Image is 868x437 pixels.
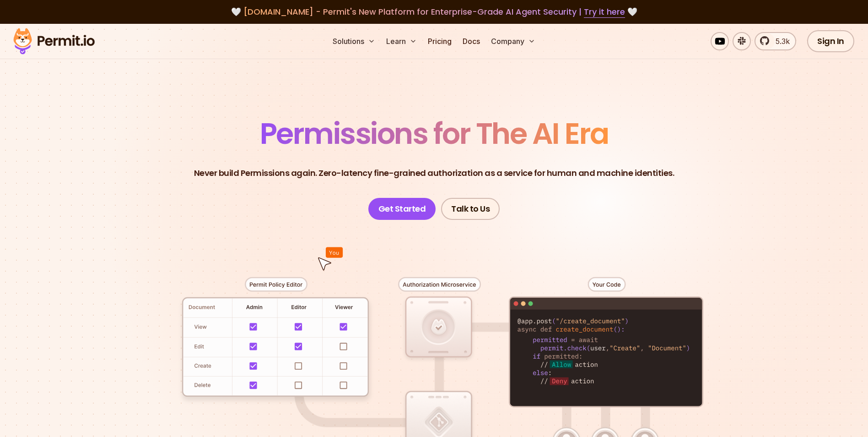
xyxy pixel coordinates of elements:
a: Get Started [368,198,436,220]
span: Permissions for The AI Era [260,113,609,154]
button: Solutions [329,32,379,50]
span: 5.3k [770,36,790,47]
a: Docs [459,32,484,50]
img: Permit logo [9,26,99,57]
a: Pricing [424,32,455,50]
a: Sign In [807,30,854,52]
div: 🤍 🤍 [22,5,846,18]
a: Talk to Us [441,198,500,220]
button: Company [487,32,539,50]
p: Never build Permissions again. Zero-latency fine-grained authorization as a service for human and... [194,167,674,180]
button: Learn [383,32,421,50]
a: 5.3k [755,32,796,50]
a: Try it here [584,6,625,18]
span: [DOMAIN_NAME] - Permit's New Platform for Enterprise-Grade AI Agent Security | [243,6,625,17]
